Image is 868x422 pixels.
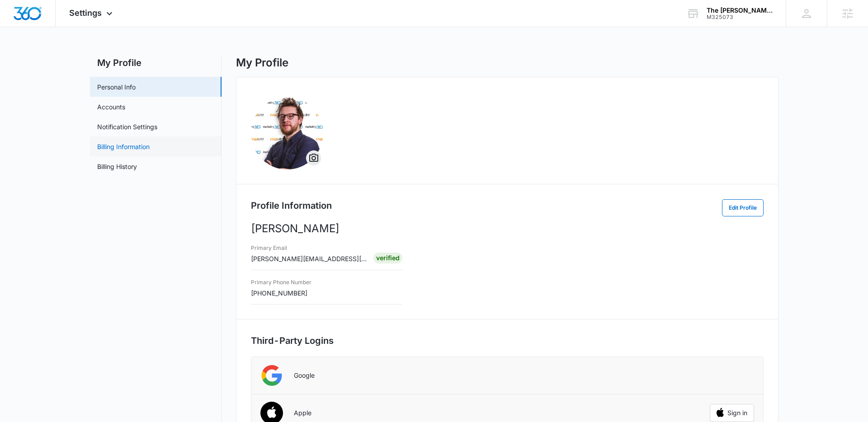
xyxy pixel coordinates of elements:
button: Edit Profile [722,199,764,216]
div: account id [707,14,773,20]
p: Google [294,371,315,380]
img: Google [260,364,283,387]
button: Sign in [710,404,754,422]
a: Notification Settings [97,122,157,131]
div: Verified [373,253,402,263]
a: Billing History [97,162,137,171]
h2: Profile Information [251,199,332,212]
span: [PERSON_NAME][EMAIL_ADDRESS][PERSON_NAME][DOMAIN_NAME] [251,255,464,263]
img: Thomas Baron [251,97,323,169]
p: Apple [294,409,311,417]
h2: Third-Party Logins [251,334,764,347]
span: Thomas BaronOverflow Menu [251,97,323,169]
h3: Primary Phone Number [251,278,311,286]
h1: My Profile [236,56,288,70]
h2: My Profile [90,56,222,70]
a: Billing Information [97,142,150,151]
span: Settings [69,8,102,18]
div: [PHONE_NUMBER] [251,277,311,298]
p: [PERSON_NAME] [251,220,764,237]
h3: Primary Email [251,244,367,252]
a: Accounts [97,102,125,112]
button: Overflow Menu [307,151,321,165]
a: Personal Info [97,82,136,92]
iframe: Sign in with Google Button [641,366,759,385]
div: account name [707,7,773,14]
